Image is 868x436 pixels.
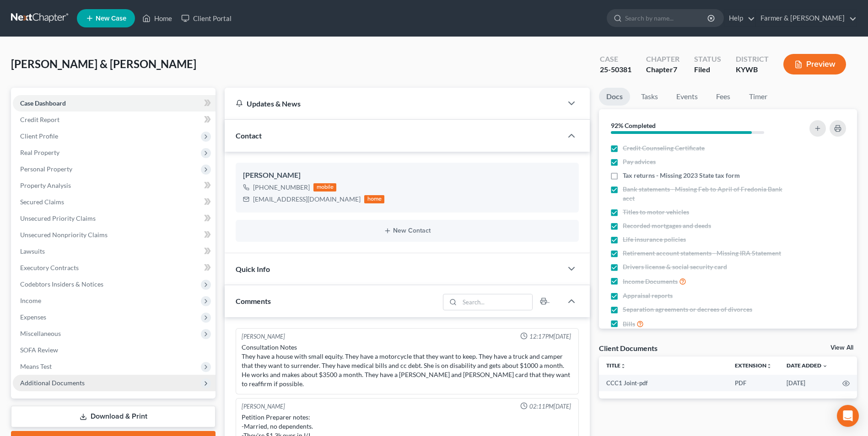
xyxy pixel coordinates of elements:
[787,362,828,369] a: Date Added expand_more
[11,406,216,427] a: Download & Print
[242,332,285,341] div: [PERSON_NAME]
[243,170,571,181] div: [PERSON_NAME]
[529,402,571,411] span: 02:11PM[DATE]
[837,405,859,427] div: Open Intercom Messenger
[96,15,126,22] span: New Case
[623,249,781,258] span: Retirement account statements - Missing IRA Statement
[236,265,270,273] span: Quick Info
[242,343,573,388] div: Consultation Notes They have a house with small equity. They have a motorcycle that they want to ...
[20,247,45,255] span: Lawsuits
[13,342,216,358] a: SOFA Review
[600,54,631,64] div: Case
[20,297,41,304] span: Income
[779,375,835,391] td: [DATE]
[623,291,673,300] span: Appraisal reports
[529,332,571,341] span: 12:17PM[DATE]
[13,227,216,243] a: Unsecured Nonpriority Claims
[646,54,679,64] div: Chapter
[242,402,285,411] div: [PERSON_NAME]
[20,116,59,123] span: Credit Report
[822,363,828,369] i: expand_more
[236,99,551,108] div: Updates & News
[830,345,853,351] a: View All
[742,88,775,106] a: Timer
[709,88,738,106] a: Fees
[736,64,769,75] div: KYWB
[20,198,64,206] span: Secured Claims
[20,181,71,189] span: Property Analysis
[364,195,384,203] div: home
[138,10,177,27] a: Home
[13,95,216,112] a: Case Dashboard
[20,165,72,173] span: Personal Property
[599,88,630,106] a: Docs
[13,194,216,210] a: Secured Claims
[13,243,216,260] a: Lawsuits
[20,313,46,321] span: Expenses
[599,343,658,353] div: Client Documents
[606,362,626,369] a: Titleunfold_more
[623,185,785,203] span: Bank statements - Missing Feb to April of Fredonia Bank acct
[766,363,772,369] i: unfold_more
[13,177,216,194] a: Property Analysis
[783,54,846,74] button: Preview
[623,319,635,329] span: Bills
[236,297,271,305] span: Comments
[459,294,532,310] input: Search...
[623,157,656,166] span: Pay advices
[20,149,59,156] span: Real Property
[623,144,705,153] span: Credit Counseling Certificate
[694,64,721,75] div: Filed
[236,131,262,140] span: Contact
[20,231,108,239] span: Unsecured Nonpriority Claims
[673,65,677,74] span: 7
[253,195,361,204] div: [EMAIL_ADDRESS][DOMAIN_NAME]
[20,330,61,337] span: Miscellaneous
[611,122,656,129] strong: 92% Completed
[13,112,216,128] a: Credit Report
[623,171,740,180] span: Tax returns - Missing 2023 State tax form
[11,57,196,70] span: [PERSON_NAME] & [PERSON_NAME]
[20,214,96,222] span: Unsecured Priority Claims
[20,99,66,107] span: Case Dashboard
[669,88,705,106] a: Events
[623,305,752,314] span: Separation agreements or decrees of divorces
[20,264,79,271] span: Executory Contracts
[20,132,58,140] span: Client Profile
[20,379,85,387] span: Additional Documents
[736,54,769,64] div: District
[625,10,709,27] input: Search by name...
[253,183,310,192] div: [PHONE_NUMBER]
[634,88,665,106] a: Tasks
[623,235,686,244] span: Life insurance policies
[177,10,236,27] a: Client Portal
[20,362,52,370] span: Means Test
[756,10,857,27] a: Farmer & [PERSON_NAME]
[623,262,727,271] span: Drivers license & social security card
[313,183,336,191] div: mobile
[599,375,728,391] td: CCC1 Joint-pdf
[13,210,216,227] a: Unsecured Priority Claims
[646,64,679,75] div: Chapter
[694,54,721,64] div: Status
[623,221,711,230] span: Recorded mortgages and deeds
[724,10,755,27] a: Help
[20,280,103,288] span: Codebtors Insiders & Notices
[620,363,626,369] i: unfold_more
[728,375,779,391] td: PDF
[735,362,772,369] a: Extensionunfold_more
[20,346,58,354] span: SOFA Review
[623,207,689,217] span: Titles to motor vehicles
[13,260,216,276] a: Executory Contracts
[600,64,631,75] div: 25-50381
[623,277,678,286] span: Income Documents
[243,227,571,234] button: New Contact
